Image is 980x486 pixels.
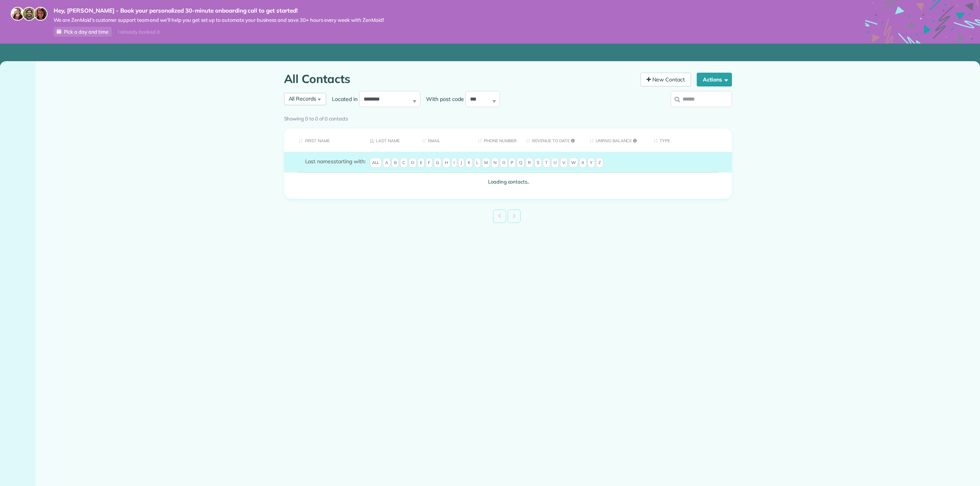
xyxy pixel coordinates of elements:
span: R [526,158,533,168]
span: E [418,158,425,168]
span: N [491,158,499,168]
span: I [451,158,457,168]
th: Last Name: activate to sort column descending [364,128,416,152]
img: jorge-587dff0eeaa6aab1f244e6dc62b8924c3b6ad411094392a53c71c6c4a576187d.jpg [22,7,36,21]
th: Revenue to Date: activate to sort column ascending [520,128,584,152]
label: Located in [326,95,359,103]
th: Unpaid Balance: activate to sort column ascending [584,128,648,152]
img: maria-72a9807cf96188c08ef61303f053569d2e2a8a1cde33d635c8a3ac13582a053d.jpg [11,7,24,21]
span: Z [596,158,603,168]
span: O [500,158,508,168]
span: F [426,158,433,168]
span: Last names [305,158,334,165]
div: Showing 0 to 0 of 0 contacts [284,112,732,123]
a: New Contact [640,73,691,86]
label: starting with: [305,158,366,165]
span: H [443,158,450,168]
span: M [482,158,490,168]
span: T [543,158,550,168]
span: A [383,158,390,168]
th: Type: activate to sort column ascending [648,128,732,152]
span: U [551,158,559,168]
span: X [579,158,586,168]
div: I already booked it [113,27,164,37]
span: J [458,158,464,168]
span: V [560,158,568,168]
span: S [534,158,542,168]
label: With post code [420,95,465,103]
span: Q [517,158,524,168]
strong: Hey, [PERSON_NAME] - Book your personalized 30-minute onboarding call to get started! [54,7,384,15]
span: Y [588,158,595,168]
button: Actions [697,73,732,86]
span: C [400,158,408,168]
span: G [434,158,441,168]
span: D [409,158,416,168]
span: Pick a day and time [64,29,108,35]
a: Pick a day and time [54,27,112,37]
span: K [465,158,473,168]
th: Email: activate to sort column ascending [416,128,472,152]
img: michelle-19f622bdf1676172e81f8f8fba1fb50e276960ebfe0243fe18214015130c80e4.jpg [34,7,47,21]
span: All Records [289,95,317,102]
span: B [392,158,399,168]
span: We are ZenMaid’s customer support team and we’ll help you get set up to automate your business an... [54,17,384,23]
h1: All Contacts [284,73,635,85]
span: W [569,158,578,168]
th: First Name: activate to sort column ascending [284,128,364,152]
td: Loading contacts.. [284,172,732,191]
span: All [370,158,382,168]
span: P [508,158,516,168]
span: L [474,158,481,168]
th: Phone number: activate to sort column ascending [472,128,520,152]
